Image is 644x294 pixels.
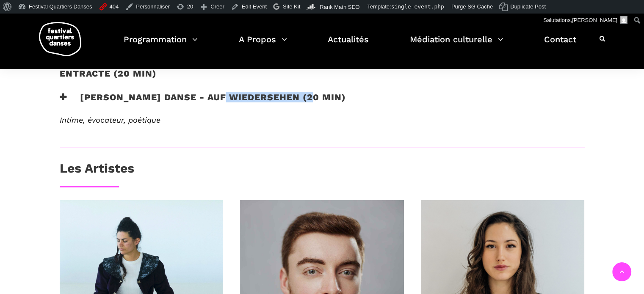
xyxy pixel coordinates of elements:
[60,68,157,89] h2: Entracte (20 MIN)
[410,32,503,57] a: Médiation culturelle
[60,92,346,113] h3: [PERSON_NAME] Danse - Auf Wiedersehen (20 min)
[320,4,359,10] span: Rank Math SEO
[328,32,369,57] a: Actualités
[540,14,631,27] a: Salutations,
[239,32,287,57] a: A Propos
[39,22,81,56] img: logo-fqd-med
[60,161,134,182] h3: Les Artistes
[572,17,617,23] span: [PERSON_NAME]
[60,115,160,124] em: Intime, évocateur, poétique
[391,3,444,10] span: single-event.php
[124,32,198,57] a: Programmation
[283,3,300,10] span: Site Kit
[544,32,576,57] a: Contact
